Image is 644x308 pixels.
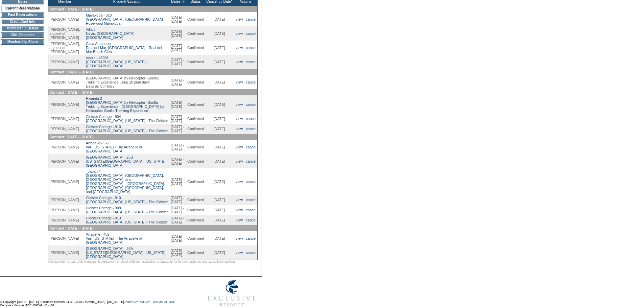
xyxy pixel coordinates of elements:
td: [PERSON_NAME] [48,95,81,114]
td: [DATE] [205,154,234,168]
td: Confirmed [186,205,205,215]
td: [DATE] - [DATE] [170,26,186,41]
td: [PERSON_NAME] [48,215,81,225]
td: [DATE] [205,26,234,41]
a: PRIVACY POLICY [125,300,150,304]
a: view [236,145,243,149]
td: Confirmed [186,140,205,154]
td: Membership Share [1,39,44,45]
a: Villa 3 -Nevis, [GEOGRAPHIC_DATA] - [GEOGRAPHIC_DATA] [86,27,137,40]
a: view [236,102,243,106]
td: [DATE] - [DATE] [170,231,186,245]
td: [DATE] [205,124,234,134]
a: view [236,198,243,202]
a: cancel [246,17,257,21]
td: Confirmed [186,245,205,260]
a: cancel [246,127,257,131]
td: [DATE] [205,12,234,26]
td: [DATE] [205,231,234,245]
td: Confirmed [186,114,205,124]
a: view [236,218,243,222]
td: Membership Details [1,26,44,31]
a: cancel [246,102,257,106]
td: [PERSON_NAME] [48,154,81,168]
a: Cloister Cottage - 913[GEOGRAPHIC_DATA], [US_STATE] - The Cloister [86,216,168,224]
td: [PERSON_NAME], a guest of [PERSON_NAME] [48,41,81,55]
a: cancel [246,159,257,163]
a: cancel [246,208,257,212]
td: Confirmed [186,215,205,225]
td: Confirmed [186,12,205,26]
td: [DATE] [205,205,234,215]
a: cancel [246,80,257,84]
td: Confirmed [186,154,205,168]
span: [GEOGRAPHIC_DATA] by Helicopter: Gorillia Trekking Experience using 10 plan days Days as Currency [86,76,159,88]
a: view [236,208,243,212]
td: [DATE] - [DATE] [170,55,186,69]
a: Rwanda 2 -[GEOGRAPHIC_DATA] by Helicopter: Gorilla Trekking Experience - [GEOGRAPHIC_DATA] by Hel... [86,96,164,113]
td: [PERSON_NAME] [48,75,81,89]
td: [DATE] - [DATE] [170,95,186,114]
span: Contract: [DATE] - [DATE] [49,135,93,139]
a: _Japan 4 -[GEOGRAPHIC_DATA]: [GEOGRAPHIC_DATA], [GEOGRAPHIC_DATA], and [GEOGRAPHIC_DATA] - [GEOGR... [86,169,165,194]
span: Contract: [DATE] - [DATE] [49,90,93,94]
td: Confirmed [186,195,205,205]
td: Past Reservations [1,12,44,18]
td: [DATE] [205,75,234,89]
td: [DATE] [205,215,234,225]
a: Cloister Cottage - 910[GEOGRAPHIC_DATA], [US_STATE] - The Cloister [86,125,168,133]
td: [DATE] - [DATE] [170,41,186,55]
a: Casa Amanecer -Real del Mar, [GEOGRAPHIC_DATA] - Real del Mar Beach Club [86,42,162,54]
span: Contract: [DATE] - [DATE] [49,226,93,230]
td: [DATE] [205,168,234,195]
a: cancel [246,251,257,255]
a: cancel [246,117,257,121]
a: view [236,17,243,21]
td: [PERSON_NAME] [48,114,81,124]
td: Confirmed [186,26,205,41]
span: *Please refer to your Club Membership Agreement or check with your Exclusive Ambassador for furth... [48,260,236,263]
a: Arrabelle - 572Vail, [US_STATE] - The Arrabelle at [GEOGRAPHIC_DATA] [86,141,142,153]
a: view [236,60,243,64]
td: [PERSON_NAME] [48,168,81,195]
a: view [236,117,243,121]
a: Cloister Cottage - 909[GEOGRAPHIC_DATA], [US_STATE] - The Cloister [86,206,168,214]
td: [DATE] - [DATE] [170,154,186,168]
a: cancel [246,236,257,240]
td: Confirmed [186,168,205,195]
a: cancel [246,198,257,202]
td: Confirmed [186,95,205,114]
td: [DATE] [205,195,234,205]
td: [DATE] - [DATE] [170,205,186,215]
a: view [236,236,243,240]
a: view [236,159,243,163]
a: cancel [246,60,257,64]
a: Cloister Cottage - 904[GEOGRAPHIC_DATA], [US_STATE] - The Cloister [86,115,168,123]
a: Mayakoba - 828[GEOGRAPHIC_DATA], [GEOGRAPHIC_DATA] - Rosewood Mayakoba [86,13,165,25]
span: Contract: [DATE] - [DATE] [49,7,93,11]
a: cancel [246,46,257,50]
td: [DATE] [205,41,234,55]
td: [DATE] [205,140,234,154]
td: Credit Card Info [1,19,44,24]
td: Confirmed [186,124,205,134]
a: view [236,46,243,50]
td: Confirmed [186,41,205,55]
span: Contract: [DATE] - [DATE] [49,70,93,74]
a: view [236,127,243,131]
td: [PERSON_NAME] [48,245,81,260]
a: TERMS OF USE [152,300,175,304]
td: [DATE] - [DATE] [170,245,186,260]
td: [PERSON_NAME] [48,140,81,154]
td: [PERSON_NAME] [48,195,81,205]
td: [DATE] - [DATE] [170,195,186,205]
td: [DATE] - [DATE] [170,140,186,154]
td: [PERSON_NAME] [48,55,81,69]
td: [PERSON_NAME], a guest of [PERSON_NAME] [48,26,81,41]
td: [DATE] - [DATE] [170,168,186,195]
td: Confirmed [186,231,205,245]
td: [DATE] - [DATE] [170,215,186,225]
a: [GEOGRAPHIC_DATA] - 25A[US_STATE][GEOGRAPHIC_DATA], [US_STATE][GEOGRAPHIC_DATA] [86,246,166,259]
td: Confirmed [186,75,205,89]
td: [DATE] - [DATE] [170,75,186,89]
